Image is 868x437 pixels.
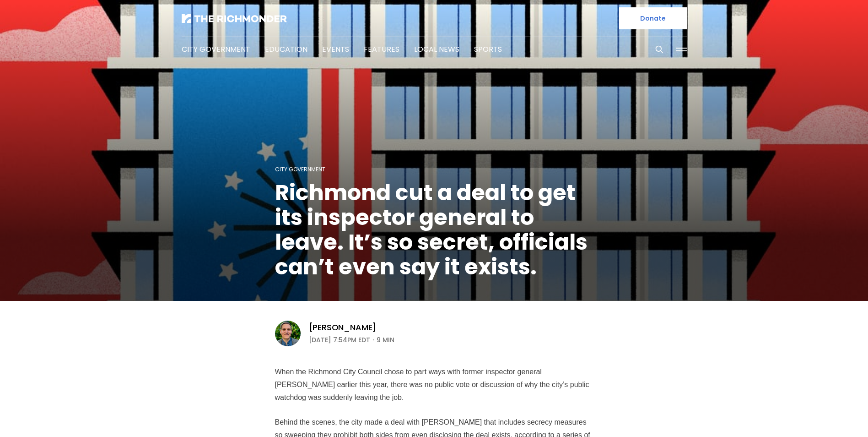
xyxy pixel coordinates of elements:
img: Graham Moomaw [275,321,301,346]
h1: Richmond cut a deal to get its inspector general to leave. It’s so secret, officials can’t even s... [275,180,593,279]
button: Search this site [652,43,666,56]
span: 9 min [377,334,394,345]
time: [DATE] 7:54PM EDT [309,334,370,345]
a: City Government [275,165,325,173]
a: City Government [182,44,250,55]
a: Donate [619,7,687,29]
a: Education [265,44,307,55]
p: When the Richmond City Council chose to part ways with former inspector general [PERSON_NAME] ear... [275,366,593,404]
a: Sports [474,44,502,55]
a: Features [364,44,399,55]
a: [PERSON_NAME] [309,322,377,333]
iframe: portal-trigger [791,392,868,437]
a: Local News [414,44,459,55]
img: The Richmonder [182,14,287,23]
a: Events [322,44,349,55]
